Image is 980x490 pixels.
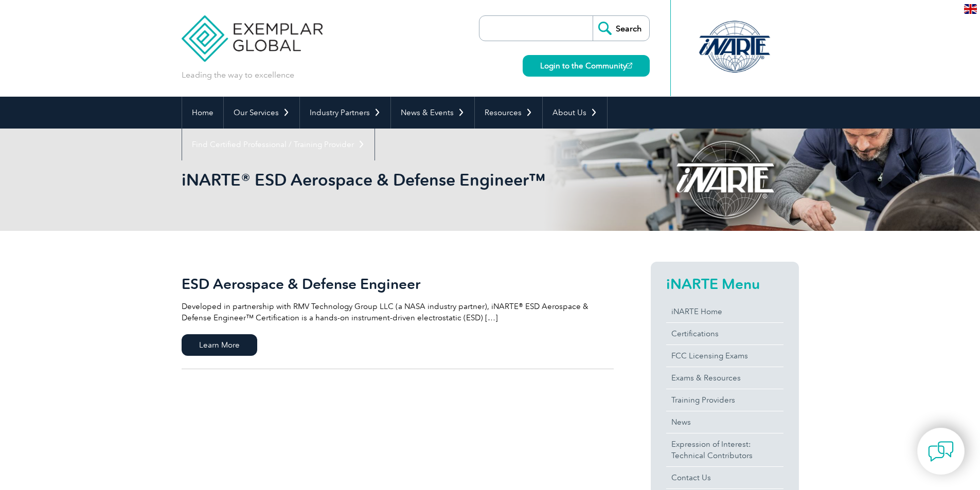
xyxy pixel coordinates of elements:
[666,276,783,292] h2: iNARTE Menu
[543,97,607,129] a: About Us
[593,16,649,41] input: Search
[666,323,783,344] a: Certifications
[523,55,650,77] a: Login to the Community
[928,439,954,464] img: contact-chat.png
[182,97,223,129] a: Home
[627,63,632,68] img: open_square.png
[666,367,783,389] a: Exams & Resources
[475,97,542,129] a: Resources
[224,97,299,129] a: Our Services
[182,276,614,292] h2: ESD Aerospace & Defense Engineer
[182,170,577,190] h1: iNARTE® ESD Aerospace & Defense Engineer™
[182,301,614,323] p: Developed in partnership with RMV Technology Group LLC (a NASA industry partner), iNARTE® ESD Aer...
[182,129,375,160] a: Find Certified Professional / Training Provider
[182,334,257,356] span: Learn More
[391,97,474,129] a: News & Events
[666,433,783,466] a: Expression of Interest:Technical Contributors
[666,411,783,433] a: News
[300,97,390,129] a: Industry Partners
[666,345,783,367] a: FCC Licensing Exams
[666,301,783,322] a: iNARTE Home
[964,4,977,14] img: en
[666,467,783,488] a: Contact Us
[182,69,294,81] p: Leading the way to excellence
[666,389,783,411] a: Training Providers
[182,262,614,369] a: ESD Aerospace & Defense Engineer Developed in partnership with RMV Technology Group LLC (a NASA i...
